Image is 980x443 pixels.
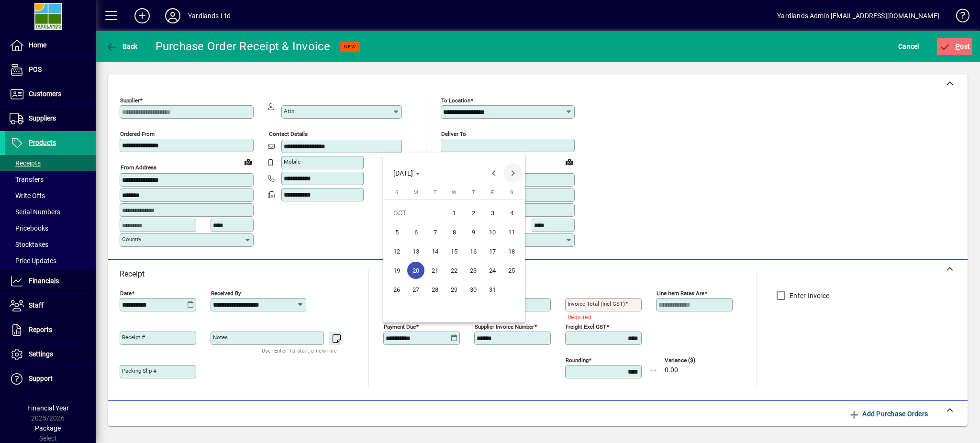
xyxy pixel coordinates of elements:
span: [DATE] [393,169,413,177]
button: Mon Oct 27 2025 [406,280,425,299]
button: Sun Oct 05 2025 [387,222,406,242]
button: Fri Oct 10 2025 [483,222,502,242]
span: 12 [388,243,405,260]
td: OCT [387,203,445,222]
span: 4 [503,204,520,221]
button: Fri Oct 17 2025 [483,242,502,261]
span: 26 [388,281,405,298]
button: Thu Oct 30 2025 [464,280,483,299]
button: Choose month and year [390,165,424,182]
span: 14 [426,243,444,260]
span: 13 [407,243,424,260]
span: 5 [388,223,405,241]
button: Wed Oct 29 2025 [445,280,464,299]
span: 7 [426,223,444,241]
span: 27 [407,281,424,298]
button: Mon Oct 06 2025 [406,222,425,242]
button: Sun Oct 26 2025 [387,280,406,299]
span: 3 [484,204,501,221]
span: 8 [445,223,463,241]
button: Thu Oct 09 2025 [464,222,483,242]
button: Sun Oct 19 2025 [387,261,406,280]
span: 19 [388,262,405,279]
span: 28 [426,281,444,298]
button: Tue Oct 28 2025 [425,280,445,299]
button: Sat Oct 04 2025 [502,203,521,222]
span: 6 [407,223,424,241]
button: Fri Oct 03 2025 [483,203,502,222]
button: Tue Oct 21 2025 [425,261,445,280]
span: 31 [484,281,501,298]
span: 11 [503,223,520,241]
span: 15 [445,243,463,260]
span: 10 [484,223,501,241]
span: S [510,189,513,196]
button: Wed Oct 22 2025 [445,261,464,280]
span: 18 [503,243,520,260]
button: Thu Oct 02 2025 [464,203,483,222]
button: Mon Oct 20 2025 [406,261,425,280]
span: 25 [503,262,520,279]
button: Fri Oct 24 2025 [483,261,502,280]
span: M [413,189,418,196]
button: Wed Oct 01 2025 [445,203,464,222]
button: Previous month [484,164,503,183]
span: 23 [465,262,482,279]
span: 29 [445,281,463,298]
span: 24 [484,262,501,279]
button: Mon Oct 13 2025 [406,242,425,261]
button: Thu Oct 23 2025 [464,261,483,280]
span: T [434,189,437,196]
button: Wed Oct 15 2025 [445,242,464,261]
button: Sat Oct 18 2025 [502,242,521,261]
span: 9 [465,223,482,241]
span: 17 [484,243,501,260]
button: Thu Oct 16 2025 [464,242,483,261]
button: Sat Oct 11 2025 [502,222,521,242]
button: Fri Oct 31 2025 [483,280,502,299]
span: 16 [465,243,482,260]
button: Tue Oct 07 2025 [425,222,445,242]
span: 2 [465,204,482,221]
span: F [491,189,494,196]
span: 22 [445,262,463,279]
span: 1 [445,204,463,221]
span: 21 [426,262,444,279]
span: 30 [465,281,482,298]
button: Wed Oct 08 2025 [445,222,464,242]
button: Tue Oct 14 2025 [425,242,445,261]
button: Next month [503,164,523,183]
span: 20 [407,262,424,279]
span: T [472,189,475,196]
button: Sun Oct 12 2025 [387,242,406,261]
button: Sat Oct 25 2025 [502,261,521,280]
span: W [452,189,457,196]
span: S [395,189,399,196]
